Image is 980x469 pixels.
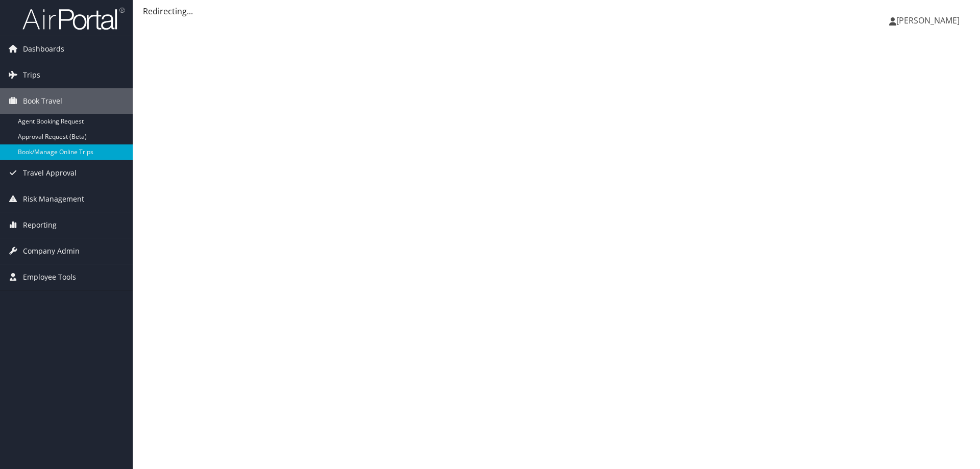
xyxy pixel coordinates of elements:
[23,160,77,186] span: Travel Approval
[23,186,84,212] span: Risk Management
[23,36,64,62] span: Dashboards
[23,238,80,264] span: Company Admin
[896,15,960,26] span: [PERSON_NAME]
[23,212,57,238] span: Reporting
[889,5,970,36] a: [PERSON_NAME]
[143,5,970,17] div: Redirecting...
[23,88,62,114] span: Book Travel
[22,7,125,31] img: airportal-logo.png
[23,264,76,290] span: Employee Tools
[23,62,40,88] span: Trips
